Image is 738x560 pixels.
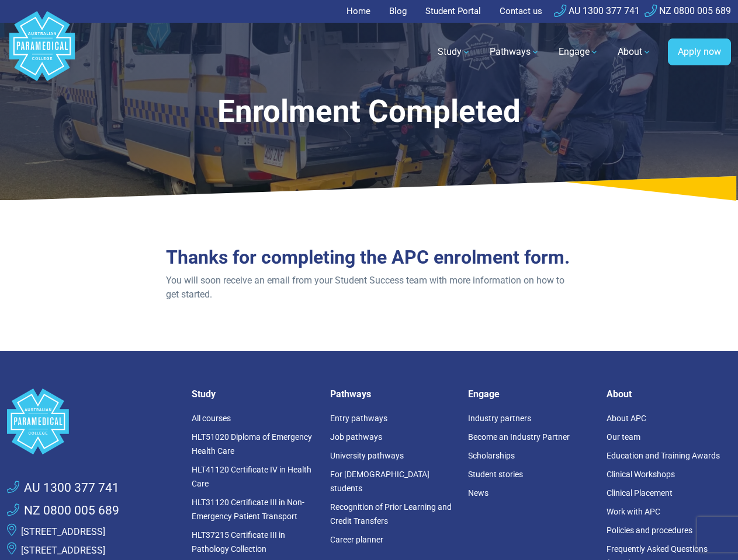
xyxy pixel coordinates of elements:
a: Job pathways [330,432,382,442]
a: Engage [552,36,606,68]
h5: About [607,388,731,400]
a: Study [431,36,478,68]
h5: Pathways [330,388,455,400]
a: NZ 0800 005 689 [7,502,119,520]
a: HLT31120 Certificate III in Non-Emergency Patient Transport [192,498,304,521]
a: NZ 0800 005 689 [645,5,731,16]
a: Career planner [330,535,383,544]
a: Become an Industry Partner [468,432,570,442]
a: Industry partners [468,414,531,423]
a: [STREET_ADDRESS] [21,545,105,556]
a: All courses [192,414,231,423]
a: [STREET_ADDRESS] [21,526,105,537]
a: Entry pathways [330,414,387,423]
a: Australian Paramedical College [7,23,77,82]
a: Scholarships [468,451,515,460]
a: Education and Training Awards [607,451,720,460]
a: Recognition of Prior Learning and Credit Transfers [330,502,452,526]
a: University pathways [330,451,404,460]
a: About [611,36,659,68]
a: HLT41120 Certificate IV in Health Care [192,465,311,488]
a: Policies and procedures [607,526,692,535]
h5: Study [192,388,316,400]
a: HLT51020 Diploma of Emergency Health Care [192,432,312,456]
a: Pathways [483,36,547,68]
a: For [DEMOGRAPHIC_DATA] students [330,470,429,493]
p: You will soon receive an email from your Student Success team with more information on how to get... [166,274,571,302]
a: AU 1300 377 741 [7,479,119,498]
h1: Enrolment Completed [98,93,640,130]
h2: Thanks for completing the APC enrolment form. [166,246,571,268]
a: Work with APC [607,507,660,516]
a: About APC [607,414,646,423]
a: Student stories [468,470,523,479]
a: AU 1300 377 741 [554,5,640,16]
a: Our team [607,432,640,442]
a: Clinical Placement [607,488,673,498]
a: Clinical Workshops [607,470,675,479]
a: News [468,488,488,498]
h5: Engage [468,388,593,400]
a: Apply now [668,38,731,65]
a: Space [7,388,178,454]
a: HLT37215 Certificate III in Pathology Collection [192,530,285,554]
